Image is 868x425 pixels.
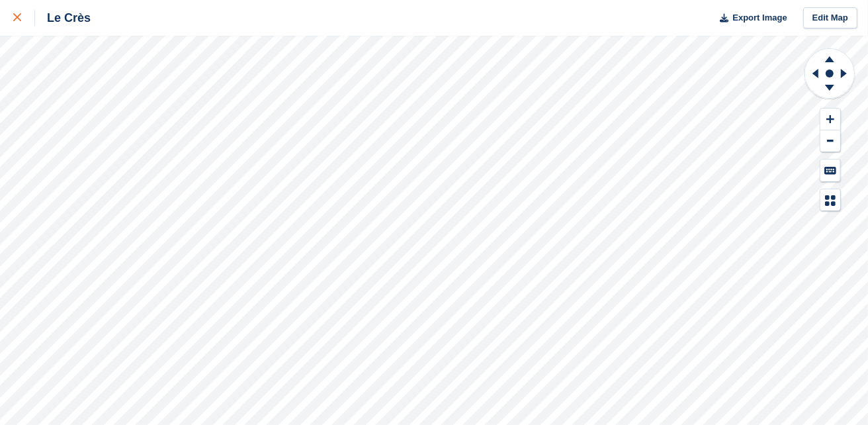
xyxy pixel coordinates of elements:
[712,7,787,29] button: Export Image
[803,7,857,29] a: Edit Map
[35,10,91,26] div: Le Crès
[820,109,840,130] button: Zoom In
[820,160,840,181] button: Keyboard Shortcuts
[820,130,840,152] button: Zoom Out
[732,11,787,24] span: Export Image
[820,189,840,211] button: Map Legend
